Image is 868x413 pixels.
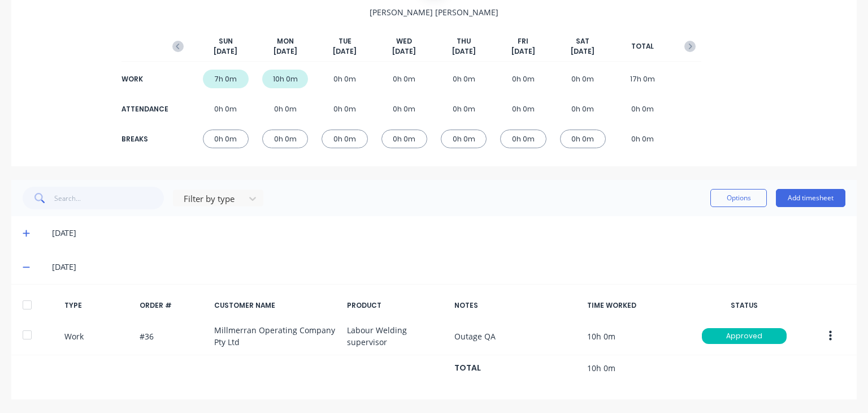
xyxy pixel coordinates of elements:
[140,300,205,311] div: ORDER #
[52,227,845,239] div: [DATE]
[274,46,297,57] span: [DATE]
[54,187,164,209] input: Search...
[214,46,237,57] span: [DATE]
[500,70,546,88] div: 0h 0m
[322,70,367,88] div: 0h 0m
[203,130,249,148] div: 0h 0m
[776,189,845,207] button: Add timesheet
[392,46,416,57] span: [DATE]
[381,130,427,148] div: 0h 0m
[322,100,367,118] div: 0h 0m
[576,36,589,46] span: SAT
[560,70,606,88] div: 0h 0m
[500,130,546,148] div: 0h 0m
[121,104,167,114] div: ATTENDANCE
[262,130,308,148] div: 0h 0m
[560,100,606,118] div: 0h 0m
[333,46,357,57] span: [DATE]
[396,36,412,46] span: WED
[203,70,249,88] div: 7h 0m
[370,6,498,18] span: [PERSON_NAME] [PERSON_NAME]
[52,261,845,273] div: [DATE]
[702,328,787,344] div: Approved
[381,100,427,118] div: 0h 0m
[64,300,130,311] div: TYPE
[441,70,487,88] div: 0h 0m
[619,70,665,88] div: 17h 0m
[214,300,337,311] div: CUSTOMER NAME
[571,46,594,57] span: [DATE]
[695,300,793,311] div: STATUS
[441,130,487,148] div: 0h 0m
[441,100,487,118] div: 0h 0m
[121,74,167,84] div: WORK
[203,100,249,118] div: 0h 0m
[619,130,665,148] div: 0h 0m
[457,36,471,46] span: THU
[631,41,654,51] span: TOTAL
[381,70,427,88] div: 0h 0m
[322,130,367,148] div: 0h 0m
[587,300,686,311] div: TIME WORKED
[219,36,233,46] span: SUN
[454,300,578,311] div: NOTES
[262,100,308,118] div: 0h 0m
[277,36,294,46] span: MON
[121,134,167,144] div: BREAKS
[262,70,308,88] div: 10h 0m
[347,300,446,311] div: PRODUCT
[710,189,767,207] button: Options
[338,36,351,46] span: TUE
[500,100,546,118] div: 0h 0m
[518,36,528,46] span: FRI
[452,46,476,57] span: [DATE]
[619,100,665,118] div: 0h 0m
[560,130,606,148] div: 0h 0m
[511,46,535,57] span: [DATE]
